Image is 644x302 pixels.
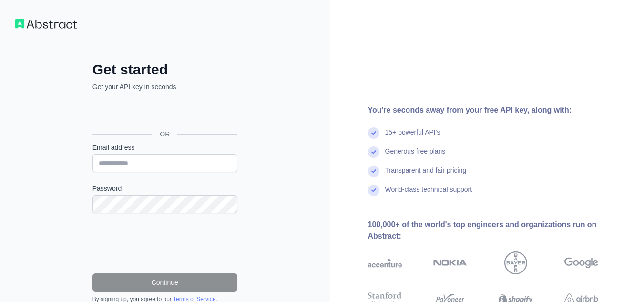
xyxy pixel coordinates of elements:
[564,251,598,274] img: google
[92,143,237,152] label: Email address
[368,251,402,274] img: accenture
[385,185,472,204] div: World-class technical support
[92,61,237,78] h2: Get started
[88,102,240,123] iframe: Sign in with Google Button
[368,185,379,196] img: check mark
[92,184,237,193] label: Password
[368,146,379,158] img: check mark
[92,225,237,262] iframe: reCAPTCHA
[504,251,527,274] img: bayer
[433,251,467,274] img: nokia
[368,104,629,116] div: You're seconds away from your free API key, along with:
[368,166,379,177] img: check mark
[92,82,237,92] p: Get your API key in seconds
[368,127,379,139] img: check mark
[92,273,237,292] button: Continue
[368,219,629,242] div: 100,000+ of the world's top engineers and organizations run on Abstract:
[385,127,440,146] div: 15+ powerful API's
[385,166,467,185] div: Transparent and fair pricing
[15,19,77,29] img: Workflow
[385,146,446,166] div: Generous free plans
[152,129,177,139] span: OR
